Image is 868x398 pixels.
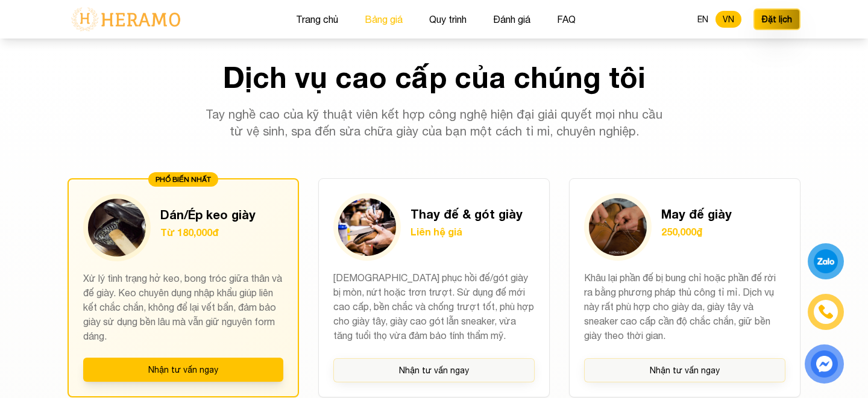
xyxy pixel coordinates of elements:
img: May đế giày [589,198,647,256]
div: PHỔ BIẾN NHẤT [148,172,218,187]
p: Liên hệ giá [410,225,523,239]
img: Dán/Ép keo giày [88,199,146,257]
p: Xử lý tình trạng hở keo, bong tróc giữa thân và đế giày. Keo chuyên dụng nhập khẩu giúp liên kết ... [83,271,283,343]
button: Quy trình [426,11,470,27]
a: phone-icon [810,296,842,328]
button: EN [690,11,715,28]
button: Đánh giá [489,11,534,27]
h3: Thay đế & gót giày [410,205,523,222]
button: Nhận tư vấn ngay [584,358,785,382]
button: Đặt lịch [753,8,800,30]
button: Nhận tư vấn ngay [333,358,535,382]
p: Tay nghề cao của kỹ thuật viên kết hợp công nghệ hiện đại giải quyết mọi nhu cầu từ vệ sinh, spa ... [203,106,665,140]
img: Thay đế & gót giày [338,198,396,256]
button: Trang chủ [292,11,342,27]
button: FAQ [553,11,579,27]
img: logo-with-text.png [68,7,184,32]
p: Từ 180,000đ [160,225,256,240]
p: [DEMOGRAPHIC_DATA] phục hồi đế/gót giày bị mòn, nứt hoặc trơn trượt. Sử dụng đế mới cao cấp, bền ... [333,270,535,344]
h2: Dịch vụ cao cấp của chúng tôi [68,63,800,92]
h3: Dán/Ép keo giày [160,206,256,223]
img: phone-icon [819,305,832,319]
p: Khâu lại phần đế bị bung chỉ hoặc phần đế rời ra bằng phương pháp thủ công tỉ mỉ. Dịch vụ này rất... [584,270,785,344]
button: VN [715,11,741,28]
p: 250,000₫ [661,225,732,239]
button: Bảng giá [361,11,406,27]
h3: May đế giày [661,205,732,222]
button: Nhận tư vấn ngay [83,358,283,382]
